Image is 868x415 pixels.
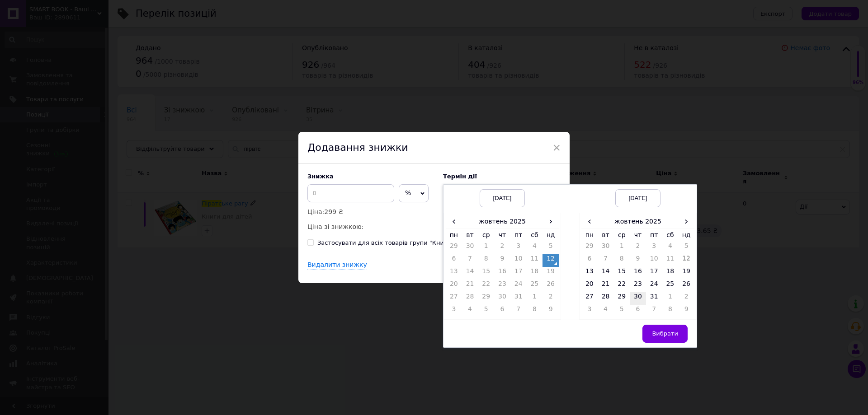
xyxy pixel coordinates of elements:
th: пн [446,228,462,242]
span: ‹ [446,215,462,228]
td: 3 [510,242,527,254]
td: 5 [613,305,630,317]
span: % [405,189,411,196]
td: 16 [494,267,510,280]
td: 9 [494,254,510,267]
p: Ціна: [307,207,434,217]
label: Термін дії [443,173,561,180]
span: › [678,215,694,228]
td: 7 [646,305,662,317]
td: 3 [646,242,662,254]
th: жовтень 2025 [462,215,543,228]
td: 1 [478,242,494,254]
td: 14 [598,267,614,280]
td: 22 [478,280,494,292]
input: 0 [307,184,394,202]
div: Видалити знижку [307,261,367,270]
span: Знижка [307,173,334,180]
span: × [552,140,561,155]
th: ср [613,228,630,242]
td: 9 [678,305,694,317]
th: нд [678,228,694,242]
td: 23 [630,280,646,292]
td: 31 [646,292,662,305]
span: › [542,215,559,228]
td: 4 [598,305,614,317]
td: 19 [678,267,694,280]
td: 2 [678,292,694,305]
td: 21 [462,280,478,292]
td: 17 [510,267,527,280]
td: 5 [542,242,559,254]
td: 5 [678,242,694,254]
td: 17 [646,267,662,280]
td: 6 [630,305,646,317]
td: 30 [598,242,614,254]
th: чт [630,228,646,242]
td: 13 [446,267,462,280]
span: ‹ [581,215,598,228]
th: чт [494,228,510,242]
td: 29 [478,292,494,305]
td: 6 [494,305,510,317]
td: 10 [510,254,527,267]
span: 299 ₴ [324,208,343,215]
td: 8 [527,305,543,317]
td: 23 [494,280,510,292]
td: 8 [478,254,494,267]
td: 24 [646,280,662,292]
td: 29 [446,242,462,254]
td: 6 [581,254,598,267]
td: 2 [494,242,510,254]
td: 22 [613,280,630,292]
th: вт [598,228,614,242]
th: сб [527,228,543,242]
th: сб [662,228,679,242]
span: Додавання знижки [307,142,408,153]
td: 11 [662,254,679,267]
td: 12 [678,254,694,267]
td: 1 [662,292,679,305]
span: Вибрати [652,330,678,337]
div: Застосувати для всіх товарів групи "Книги для дітей" [317,239,485,247]
th: пн [581,228,598,242]
td: 19 [542,267,559,280]
div: [DATE] [615,189,660,207]
td: 25 [527,280,543,292]
td: 20 [581,280,598,292]
td: 15 [478,267,494,280]
td: 30 [630,292,646,305]
button: Вибрати [642,325,688,343]
td: 27 [581,292,598,305]
td: 28 [598,292,614,305]
td: 28 [462,292,478,305]
td: 1 [527,292,543,305]
td: 26 [542,280,559,292]
td: 9 [542,305,559,317]
td: 21 [598,280,614,292]
td: 7 [510,305,527,317]
td: 15 [613,267,630,280]
td: 8 [662,305,679,317]
td: 18 [662,267,679,280]
td: 16 [630,267,646,280]
td: 18 [527,267,543,280]
td: 14 [462,267,478,280]
td: 29 [613,292,630,305]
div: [DATE] [480,189,525,207]
td: 4 [662,242,679,254]
td: 26 [678,280,694,292]
td: 30 [462,242,478,254]
td: 29 [581,242,598,254]
td: 27 [446,292,462,305]
td: 2 [630,242,646,254]
td: 4 [527,242,543,254]
td: 30 [494,292,510,305]
th: вт [462,228,478,242]
td: 1 [613,242,630,254]
td: 8 [613,254,630,267]
td: 11 [527,254,543,267]
td: 3 [581,305,598,317]
th: нд [542,228,559,242]
td: 31 [510,292,527,305]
